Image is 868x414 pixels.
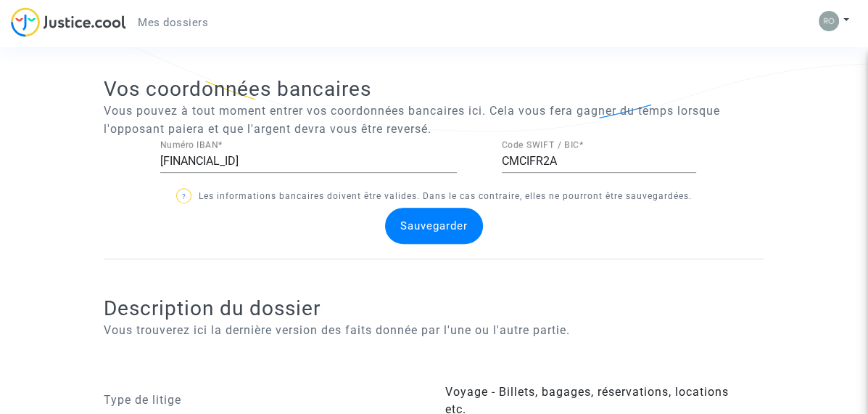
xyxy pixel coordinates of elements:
[104,187,764,206] p: Les informations bancaires doivent être valides. Dans le cas contraire, elles ne pourront être sa...
[138,16,208,29] span: Mes dossiers
[400,219,468,232] span: Sauvegarder
[104,102,764,138] p: Vous pouvez à tout moment entrer vos coordonnées bancaires ici. Cela vous fera gagner du temps lo...
[11,7,126,37] img: jc-logo.svg
[104,391,423,409] p: Type de litige
[181,192,186,200] span: ?
[104,321,764,339] p: Vous trouverez ici la dernière version des faits donnée par l'une ou l'autre partie.
[126,12,220,33] a: Mes dossiers
[104,76,764,102] h2: Vos coordonnées bancaires
[104,296,764,321] h2: Description du dossier
[819,11,839,31] img: fdeb48e8aa6e1abe06637c042e739be0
